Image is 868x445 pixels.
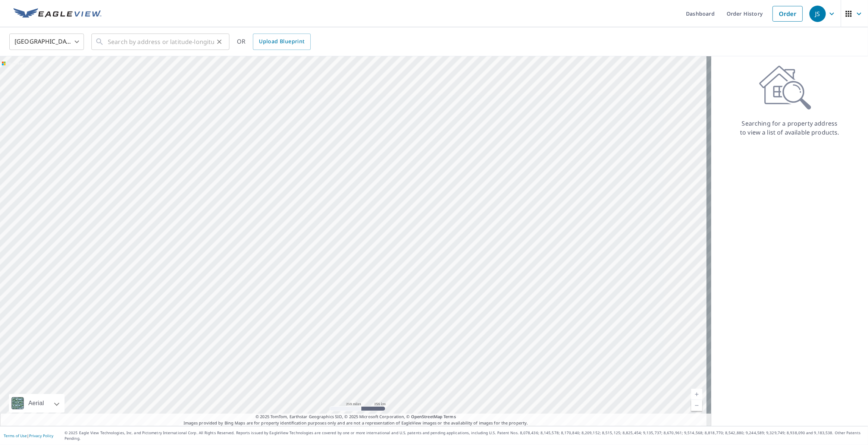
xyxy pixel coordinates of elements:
[9,31,84,52] div: [GEOGRAPHIC_DATA]
[773,6,803,22] a: Order
[259,37,304,46] span: Upload Blueprint
[411,414,442,419] a: OpenStreetMap
[214,37,225,47] button: Clear
[691,400,702,411] a: Current Level 5, Zoom Out
[13,8,101,19] img: EV Logo
[65,430,864,441] p: © 2025 Eagle View Technologies, Inc. and Pictometry International Corp. All Rights Reserved. Repo...
[740,119,840,137] p: Searching for a property address to view a list of available products.
[691,389,702,400] a: Current Level 5, Zoom In
[237,34,311,50] div: OR
[108,31,214,52] input: Search by address or latitude-longitude
[26,394,46,413] div: Aerial
[4,433,27,438] a: Terms of Use
[809,6,826,22] div: JS
[256,414,456,420] span: © 2025 TomTom, Earthstar Geographics SIO, © 2025 Microsoft Corporation, ©
[4,433,53,438] p: |
[253,34,310,50] a: Upload Blueprint
[29,433,53,438] a: Privacy Policy
[9,394,65,413] div: Aerial
[444,414,456,419] a: Terms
